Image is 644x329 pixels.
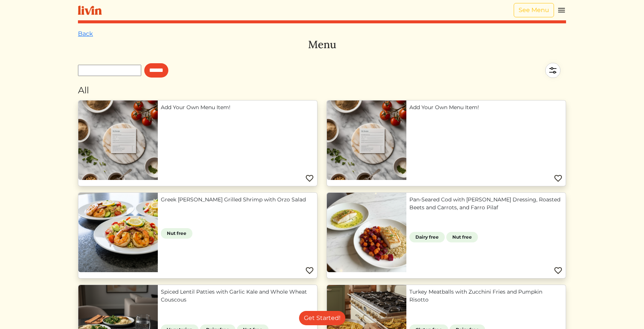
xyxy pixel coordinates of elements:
img: Favorite menu item [554,174,563,183]
a: Add Your Own Menu Item! [409,104,563,111]
a: Greek [PERSON_NAME] Grilled Shrimp with Orzo Salad [161,196,314,204]
img: menu_hamburger-cb6d353cf0ecd9f46ceae1c99ecbeb4a00e71ca567a856bd81f57e9d8c17bb26.svg [557,6,566,15]
a: Get Started! [299,311,345,325]
a: Back [78,30,93,37]
a: See Menu [514,3,554,17]
a: Turkey Meatballs with Zucchini Fries and Pumpkin Risotto [409,288,563,304]
a: Add Your Own Menu Item! [161,104,314,111]
h3: Menu [78,38,566,51]
img: livin-logo-a0d97d1a881af30f6274990eb6222085a2533c92bbd1e4f22c21b4f0d0e3210c.svg [78,6,102,15]
a: Spiced Lentil Patties with Garlic Kale and Whole Wheat Couscous [161,288,314,304]
img: Favorite menu item [305,174,314,183]
img: Favorite menu item [554,266,563,275]
div: All [78,84,566,97]
img: Favorite menu item [305,266,314,275]
img: filter-5a7d962c2457a2d01fc3f3b070ac7679cf81506dd4bc827d76cf1eb68fb85cd7.svg [540,57,566,84]
a: Pan-Seared Cod with [PERSON_NAME] Dressing, Roasted Beets and Carrots, and Farro Pilaf [409,196,563,212]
